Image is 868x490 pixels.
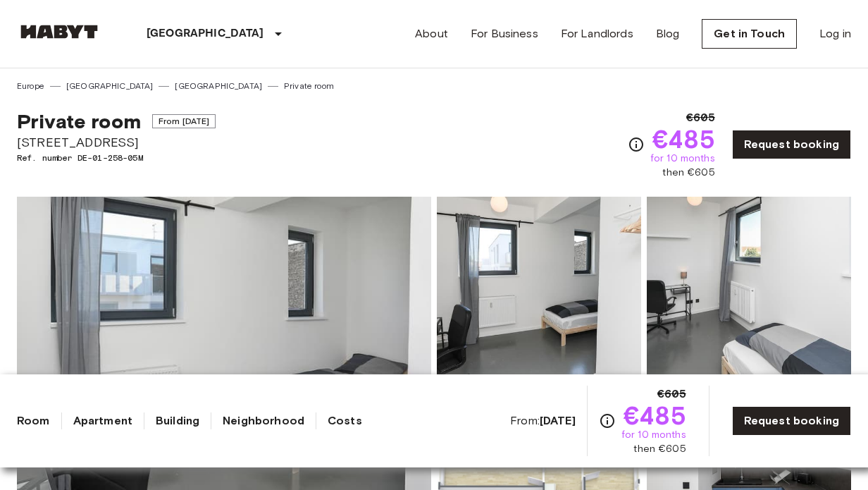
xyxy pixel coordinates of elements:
a: Apartment [73,412,132,429]
b: [DATE] [540,414,576,427]
a: Room [17,412,50,429]
a: For Landlords [561,25,633,42]
span: €605 [657,386,686,403]
a: Building [156,412,199,429]
span: €605 [686,109,715,126]
span: From [DATE] [152,114,216,128]
a: Request booking [732,130,851,159]
a: Private room [284,80,334,92]
span: Private room [17,109,141,133]
span: €485 [652,126,715,152]
span: [STREET_ADDRESS] [17,133,216,152]
span: then €605 [633,442,686,456]
span: for 10 months [650,152,715,166]
img: Picture of unit DE-01-258-05M [437,197,641,381]
a: Neighborhood [223,412,304,429]
a: Log in [819,25,851,42]
svg: Check cost overview for full price breakdown. Please note that discounts apply to new joiners onl... [628,136,645,153]
a: Europe [17,80,44,92]
span: From: [510,413,576,429]
p: [GEOGRAPHIC_DATA] [147,25,264,42]
a: Get in Touch [702,19,797,49]
span: for 10 months [621,428,686,442]
span: then €605 [662,166,714,180]
a: [GEOGRAPHIC_DATA] [175,80,262,92]
span: Ref. number DE-01-258-05M [17,152,216,164]
a: About [415,25,448,42]
img: Picture of unit DE-01-258-05M [647,197,851,381]
svg: Check cost overview for full price breakdown. Please note that discounts apply to new joiners onl... [599,412,616,429]
img: Habyt [17,25,101,39]
a: Request booking [732,406,851,436]
span: €485 [624,403,686,428]
a: [GEOGRAPHIC_DATA] [66,80,154,92]
a: Blog [656,25,680,42]
a: For Business [471,25,538,42]
a: Costs [328,412,362,429]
